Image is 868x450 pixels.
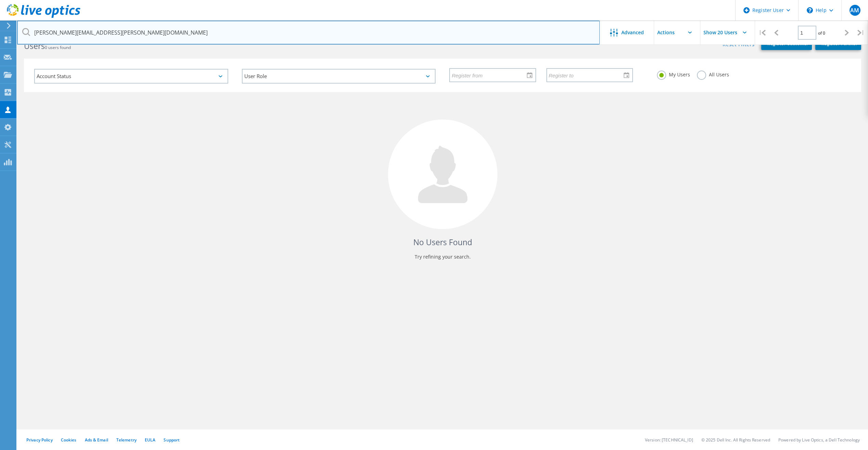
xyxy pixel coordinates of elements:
div: Account Status [34,69,228,84]
input: Search users by name, email, company, etc. [17,21,600,45]
a: Ads & Email [85,437,108,443]
label: My Users [657,71,690,77]
h4: No Users Found [31,237,854,248]
span: 0 users found [45,45,71,50]
div: | [755,21,769,45]
input: Register to [547,68,627,82]
b: Users [24,40,45,51]
a: Privacy Policy [26,437,53,443]
p: Try refining your search. [31,251,854,262]
div: | [854,21,868,45]
input: Register from [450,68,530,82]
a: Live Optics Dashboard [7,14,80,19]
svg: \n [807,7,813,13]
span: of 0 [818,30,825,36]
li: Powered by Live Optics, a Dell Technology [778,437,860,443]
li: Version: [TECHNICAL_ID] [645,437,693,443]
label: All Users [697,71,729,77]
span: Advanced [621,30,644,35]
div: User Role [242,69,436,84]
a: Support [164,437,180,443]
a: Telemetry [116,437,137,443]
a: EULA [145,437,155,443]
li: © 2025 Dell Inc. All Rights Reserved [701,437,770,443]
span: AM [850,8,859,13]
a: Cookies [61,437,77,443]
